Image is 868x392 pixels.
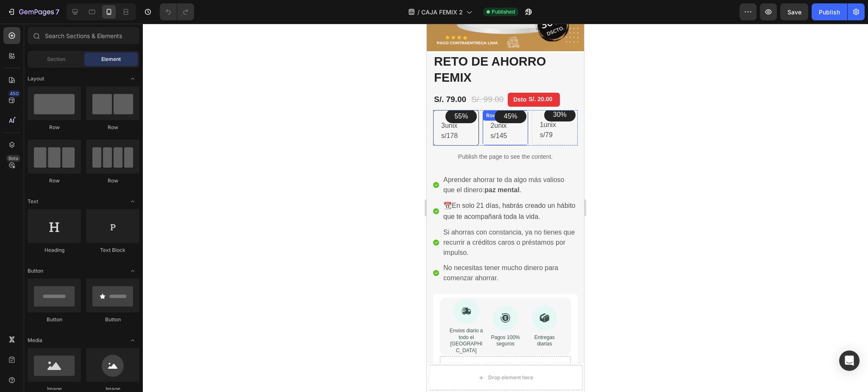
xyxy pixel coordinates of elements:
span: CAJA FEMIX 2 [421,8,463,17]
div: Publish [819,8,840,17]
span: Layout [28,75,44,83]
div: Button [28,316,81,323]
div: Open Intercom Messenger [839,351,860,371]
span: Save [787,8,801,16]
div: Button [86,316,139,323]
span: Published [492,8,515,16]
span: Text [28,198,38,205]
p: 7 [56,7,59,17]
span: Button [28,267,43,275]
div: 450 [8,90,20,97]
div: Heading [28,246,81,254]
button: Publish [812,3,847,20]
span: Toggle open [126,72,139,86]
div: Row [28,177,81,185]
span: Element [101,55,121,63]
div: Text Block [86,246,139,254]
span: Section [47,55,65,63]
div: Row [86,124,139,131]
div: Row [28,124,81,131]
button: 7 [3,3,63,20]
span: Toggle open [126,264,139,278]
button: Save [780,3,808,20]
iframe: Design area [427,24,584,392]
span: / [417,8,420,17]
div: Undo/Redo [160,3,194,20]
span: Media [28,337,42,344]
input: Search Sections & Elements [28,27,139,44]
span: Toggle open [126,195,139,208]
span: Toggle open [126,334,139,347]
div: Row [86,177,139,185]
div: Beta [6,155,20,162]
